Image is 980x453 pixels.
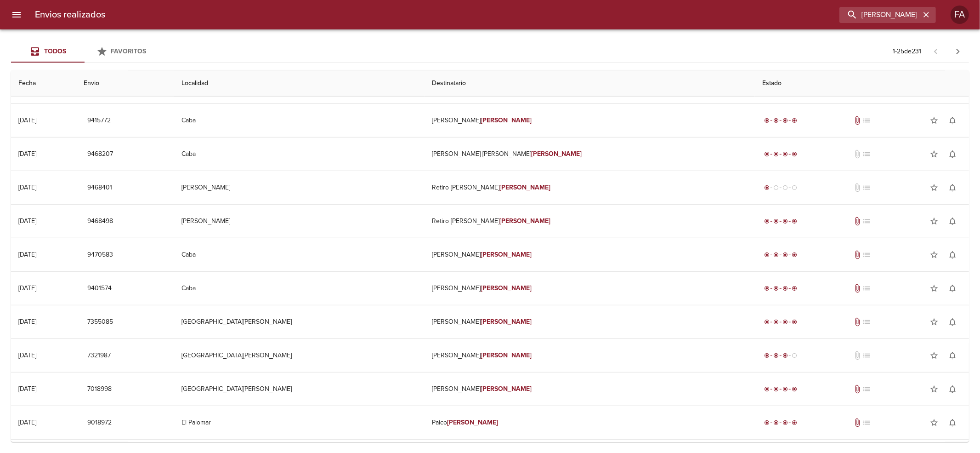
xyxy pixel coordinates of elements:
td: Caba [174,104,425,137]
em: [PERSON_NAME] [499,183,550,191]
h6: Envios realizados [35,7,105,22]
span: notifications_none [948,250,957,259]
em: [PERSON_NAME] [447,419,498,426]
div: [DATE] [18,183,36,191]
em: [PERSON_NAME] [481,385,532,393]
button: Agregar a favoritos [925,212,943,230]
span: notifications_none [948,217,957,226]
td: [PERSON_NAME] [425,238,755,271]
div: [DATE] [18,217,36,225]
em: [PERSON_NAME] [531,150,582,158]
span: radio_button_checked [782,286,788,291]
span: radio_button_checked [782,218,788,224]
span: Tiene documentos adjuntos [853,217,862,226]
td: [PERSON_NAME] [174,171,425,204]
span: radio_button_checked [764,319,770,325]
span: radio_button_checked [773,118,779,123]
em: [PERSON_NAME] [481,318,532,326]
th: Fecha [11,70,76,97]
span: radio_button_checked [764,151,770,157]
span: radio_button_checked [792,151,797,157]
span: radio_button_checked [782,420,788,425]
span: radio_button_unchecked [773,185,779,190]
span: radio_button_checked [773,386,779,392]
span: No tiene pedido asociado [862,418,871,427]
td: [PERSON_NAME] [425,104,755,137]
span: radio_button_unchecked [792,353,797,358]
p: 1 - 25 de 231 [893,47,921,56]
div: Generado [762,183,799,192]
div: [DATE] [18,150,36,158]
span: 7018998 [87,384,112,395]
button: Agregar a favoritos [925,313,943,331]
span: Tiene documentos adjuntos [853,418,862,427]
button: Activar notificaciones [943,246,962,264]
td: Paico [425,406,755,439]
span: radio_button_unchecked [782,185,788,190]
button: Activar notificaciones [943,346,962,365]
span: No tiene pedido asociado [862,384,871,394]
span: notifications_none [948,183,957,192]
span: 9470583 [87,249,113,261]
td: [PERSON_NAME] [425,272,755,305]
span: star_border [929,418,939,427]
em: [PERSON_NAME] [481,251,532,258]
span: radio_button_checked [792,118,797,123]
td: [PERSON_NAME] [174,205,425,238]
button: Agregar a favoritos [925,111,943,130]
span: notifications_none [948,351,957,360]
span: radio_button_checked [773,319,779,325]
span: Tiene documentos adjuntos [853,250,862,259]
button: Activar notificaciones [943,145,962,163]
span: star_border [929,384,939,394]
span: radio_button_checked [782,151,788,157]
span: radio_button_checked [764,252,770,258]
span: radio_button_checked [782,252,788,258]
td: Retiro [PERSON_NAME] [425,171,755,204]
button: Agregar a favoritos [925,346,943,365]
span: radio_button_checked [764,420,770,425]
input: buscar [839,7,920,23]
span: No tiene pedido asociado [862,351,871,360]
button: 9468401 [84,179,116,196]
td: [GEOGRAPHIC_DATA][PERSON_NAME] [174,373,425,406]
th: Envio [76,70,174,97]
span: No tiene pedido asociado [862,317,871,327]
button: Agregar a favoritos [925,413,943,432]
span: notifications_none [948,317,957,327]
span: radio_button_checked [792,420,797,425]
em: [PERSON_NAME] [481,284,532,292]
span: Tiene documentos adjuntos [853,384,862,394]
td: Caba [174,238,425,271]
em: [PERSON_NAME] [481,116,532,124]
span: star_border [929,351,939,360]
span: No tiene documentos adjuntos [853,183,862,192]
span: radio_button_checked [773,252,779,258]
span: notifications_none [948,149,957,159]
td: [PERSON_NAME] [PERSON_NAME] [425,138,755,171]
span: No tiene pedido asociado [862,217,871,226]
button: Agregar a favoritos [925,279,943,298]
span: 9468498 [87,216,113,227]
button: 9401574 [84,280,115,297]
span: 9018972 [87,417,112,429]
span: No tiene pedido asociado [862,149,871,159]
span: radio_button_checked [782,319,788,325]
div: Entregado [762,418,799,427]
button: Activar notificaciones [943,279,962,298]
em: [PERSON_NAME] [499,217,550,225]
div: [DATE] [18,116,36,124]
span: notifications_none [948,116,957,125]
div: Entregado [762,149,799,159]
span: radio_button_checked [792,386,797,392]
td: Caba [174,138,425,171]
button: 9415772 [84,112,114,129]
span: radio_button_checked [773,218,779,224]
button: Activar notificaciones [943,413,962,432]
span: radio_button_checked [782,386,788,392]
span: star_border [929,183,939,192]
span: star_border [929,250,939,259]
span: 9401574 [87,283,112,294]
span: No tiene pedido asociado [862,116,871,125]
div: FA [951,6,969,24]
